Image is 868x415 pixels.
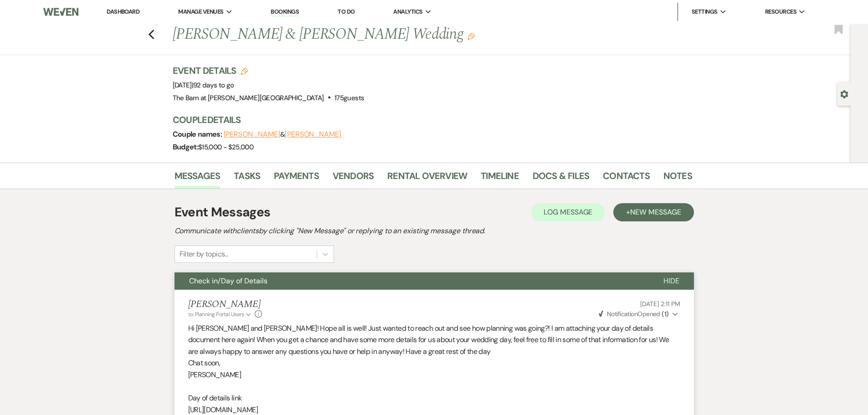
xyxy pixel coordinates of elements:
[285,131,341,138] button: [PERSON_NAME]
[692,7,718,16] span: Settings
[188,358,221,368] span: Chat soon,
[467,32,475,40] button: Edit
[234,169,260,189] a: Tasks
[224,130,341,139] span: &
[188,299,262,310] h5: [PERSON_NAME]
[224,131,280,138] button: [PERSON_NAME]
[338,8,354,15] a: To Do
[192,81,234,90] span: |
[607,310,637,318] span: Notification
[173,93,324,102] span: The Barn at [PERSON_NAME][GEOGRAPHIC_DATA]
[175,272,649,290] button: Check in/Day of Details
[393,7,422,16] span: Analytics
[188,323,669,356] span: Hi [PERSON_NAME] and [PERSON_NAME]! Hope all is well! Just wanted to reach out and see how planni...
[387,169,467,189] a: Rental Overview
[198,143,253,152] span: $15,000 - $25,000
[193,81,234,90] span: 92 days to go
[178,7,223,16] span: Manage Venues
[840,89,848,98] button: Open lead details
[662,310,668,318] strong: ( 1 )
[663,169,692,189] a: Notes
[481,169,519,189] a: Timeline
[43,2,78,21] img: Weven Logo
[533,169,589,189] a: Docs & Files
[649,272,694,290] button: Hide
[107,8,139,15] a: Dashboard
[531,203,605,221] button: Log Message
[188,370,241,379] span: [PERSON_NAME]
[188,310,253,318] button: to: Planning Portal Users
[188,393,242,403] span: Day of details link
[175,225,694,236] h2: Communicate with clients by clicking "New Message" or replying to an existing message thread.
[188,311,244,318] span: to: Planning Portal Users
[173,142,199,152] span: Budget:
[173,81,234,90] span: [DATE]
[274,169,319,189] a: Payments
[663,276,679,286] span: Hide
[173,113,683,126] h3: Couple Details
[271,8,299,16] a: Bookings
[334,93,364,102] span: 175 guests
[630,207,681,217] span: New Message
[175,203,271,222] h1: Event Messages
[173,64,365,77] h3: Event Details
[173,24,581,46] h1: [PERSON_NAME] & [PERSON_NAME] Wedding
[180,249,228,260] div: Filter by topics...
[765,7,796,16] span: Resources
[333,169,374,189] a: Vendors
[640,300,680,308] span: [DATE] 2:11 PM
[175,169,221,189] a: Messages
[599,310,669,318] span: Opened
[613,203,693,221] button: +New Message
[544,207,592,217] span: Log Message
[173,129,224,139] span: Couple names:
[597,309,680,319] button: NotificationOpened (1)
[603,169,650,189] a: Contacts
[189,276,267,286] span: Check in/Day of Details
